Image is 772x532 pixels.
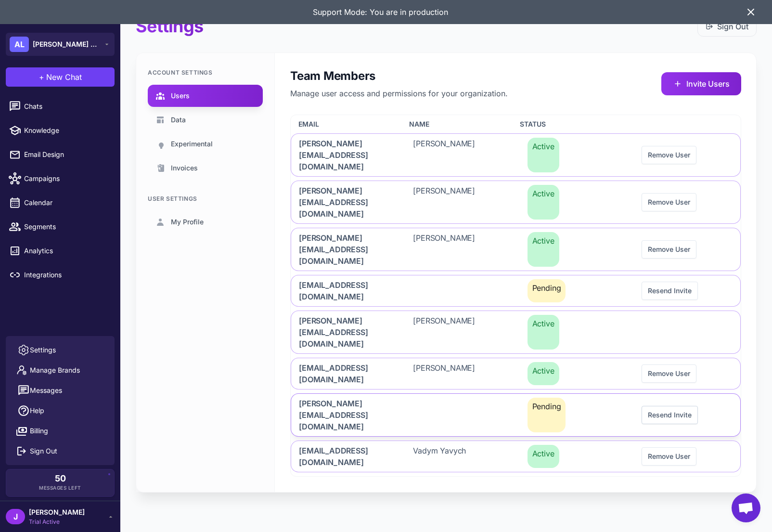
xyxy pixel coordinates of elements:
div: [PERSON_NAME][EMAIL_ADDRESS][DOMAIN_NAME][PERSON_NAME]ActiveRemove User [291,228,741,271]
button: AL[PERSON_NAME] Boutique [6,33,115,56]
span: + [39,71,44,83]
a: Data [148,109,263,131]
p: Manage user access and permissions for your organization. [290,88,508,99]
a: Email Design [4,144,116,165]
span: [PERSON_NAME] [413,232,475,267]
span: Campaigns [24,173,109,184]
span: Manage Brands [30,365,80,376]
span: Name [409,119,429,130]
span: Data [171,115,186,125]
span: Messages Left [39,484,81,492]
button: Remove User [642,364,696,383]
button: Sign Out [697,16,757,37]
span: New Chat [46,71,82,83]
span: Segments [24,221,109,232]
span: Active [528,445,559,468]
button: Remove User [642,447,696,466]
span: Active [528,138,559,172]
span: Vadym Yavych [413,445,466,468]
a: Users [148,85,263,107]
a: Invoices [148,157,263,179]
span: Sign Out [30,446,57,456]
span: Integrations [24,270,109,280]
button: Invite Users [661,72,741,95]
span: Email Design [24,149,109,160]
button: Messages [10,380,111,401]
div: [EMAIL_ADDRESS][DOMAIN_NAME]PendingResend Invite [291,275,741,307]
div: User Settings [148,195,263,203]
span: [PERSON_NAME] [29,507,85,518]
span: [PERSON_NAME][EMAIL_ADDRESS][DOMAIN_NAME] [299,398,390,432]
div: Open chat [732,493,760,522]
span: Users [171,91,190,101]
span: Chats [24,101,109,112]
span: Pending [528,398,566,432]
a: Integrations [4,265,116,285]
div: [PERSON_NAME][EMAIL_ADDRESS][DOMAIN_NAME][PERSON_NAME]Active [291,311,741,354]
span: [PERSON_NAME] Boutique [33,39,100,50]
span: My Profile [171,217,204,227]
span: Active [528,185,559,220]
a: Campaigns [4,169,116,189]
span: Analytics [24,246,109,256]
span: [PERSON_NAME][EMAIL_ADDRESS][DOMAIN_NAME] [299,138,390,172]
button: Remove User [642,240,696,259]
span: 50 [55,474,66,483]
span: [PERSON_NAME] [413,362,475,385]
span: Experimental [171,139,213,149]
div: [PERSON_NAME][EMAIL_ADDRESS][DOMAIN_NAME]PendingResend Invite [291,393,741,437]
span: [EMAIL_ADDRESS][DOMAIN_NAME] [299,279,390,302]
button: Resend Invite [642,406,698,424]
a: Segments [4,217,116,237]
span: Billing [30,426,48,436]
span: Settings [30,345,56,355]
span: Active [528,362,559,385]
span: [EMAIL_ADDRESS][DOMAIN_NAME] [299,445,390,468]
div: [PERSON_NAME][EMAIL_ADDRESS][DOMAIN_NAME][PERSON_NAME]ActiveRemove User [291,181,741,224]
span: [PERSON_NAME][EMAIL_ADDRESS][DOMAIN_NAME] [299,315,390,350]
span: Trial Active [29,518,85,526]
span: Status [520,119,546,130]
span: [PERSON_NAME][EMAIL_ADDRESS][DOMAIN_NAME] [299,185,390,220]
span: Invoices [171,163,198,173]
div: [EMAIL_ADDRESS][DOMAIN_NAME]Vadym YavychActiveRemove User [291,441,741,472]
span: Active [528,315,559,350]
button: +New Chat [6,67,115,87]
button: Remove User [642,193,696,211]
a: Analytics [4,241,116,261]
a: My Profile [148,211,263,233]
h1: Settings [136,15,203,37]
button: Remove User [642,146,696,164]
span: [PERSON_NAME] [413,185,475,220]
span: Email [298,119,319,130]
span: [PERSON_NAME][EMAIL_ADDRESS][DOMAIN_NAME] [299,232,390,267]
span: Messages [30,385,62,396]
a: Calendar [4,193,116,213]
div: AL [10,37,29,52]
span: Active [528,232,559,267]
span: Knowledge [24,125,109,136]
span: [EMAIL_ADDRESS][DOMAIN_NAME] [299,362,390,385]
button: Resend Invite [642,282,698,300]
a: Help [10,401,111,421]
a: Sign Out [706,21,748,32]
button: Sign Out [10,441,111,461]
div: [EMAIL_ADDRESS][DOMAIN_NAME][PERSON_NAME]ActiveRemove User [291,358,741,389]
div: [PERSON_NAME][EMAIL_ADDRESS][DOMAIN_NAME][PERSON_NAME]ActiveRemove User [291,133,741,177]
h2: Team Members [290,68,508,84]
span: [PERSON_NAME] [413,315,475,350]
a: Knowledge [4,120,116,141]
div: J [6,509,25,524]
span: Help [30,405,44,416]
span: Calendar [24,197,109,208]
a: Chats [4,96,116,117]
div: Account Settings [148,68,263,77]
a: Experimental [148,133,263,155]
span: [PERSON_NAME] [413,138,475,172]
span: Pending [528,279,566,302]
